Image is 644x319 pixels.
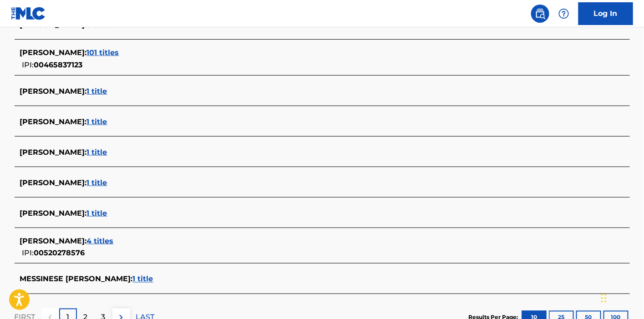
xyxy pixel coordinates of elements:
[20,48,87,57] span: [PERSON_NAME] :
[87,87,107,96] span: 1 title
[578,2,633,25] a: Log In
[535,8,546,19] img: search
[20,209,87,218] span: [PERSON_NAME] :
[20,87,87,96] span: [PERSON_NAME] :
[20,117,87,126] span: [PERSON_NAME] :
[11,7,46,20] img: MLC Logo
[87,237,114,245] span: 4 titles
[34,61,83,69] span: 00465837123
[20,148,87,157] span: [PERSON_NAME] :
[22,61,34,69] span: IPI:
[531,5,549,23] a: Public Search
[20,178,87,187] span: [PERSON_NAME] :
[20,237,87,245] span: [PERSON_NAME] :
[598,275,644,319] iframe: Chat Widget
[133,275,153,284] span: 1 title
[87,48,119,57] span: 101 titles
[87,148,107,157] span: 1 title
[34,248,85,257] span: 00520278576
[555,5,573,23] div: Help
[601,284,607,312] div: Drag
[20,275,133,284] span: MESSINESE [PERSON_NAME] :
[87,209,107,218] span: 1 title
[22,248,34,257] span: IPI:
[87,178,107,187] span: 1 title
[87,117,107,126] span: 1 title
[558,8,569,19] img: help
